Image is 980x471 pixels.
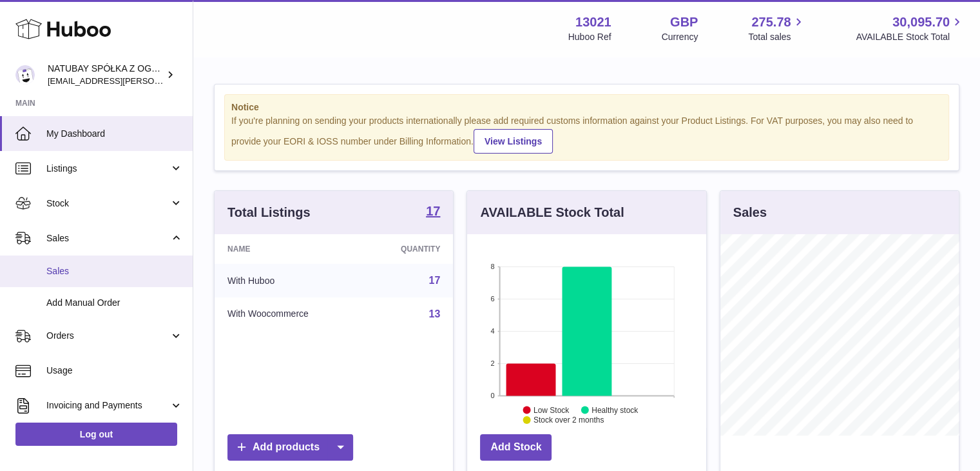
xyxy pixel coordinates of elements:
span: Sales [46,232,169,245]
span: 275.78 [751,14,791,31]
th: Name [215,234,363,264]
text: 0 [491,392,495,399]
td: With Huboo [215,264,363,297]
a: View Listings [474,129,553,154]
strong: 17 [426,205,440,217]
a: 30,095.70 AVAILABLE Stock Total [856,14,965,43]
span: Total sales [748,31,805,43]
a: 17 [426,205,440,220]
span: Stock [46,197,169,210]
span: Sales [46,265,183,277]
text: 6 [491,295,495,303]
div: Currency [662,31,698,43]
text: 4 [491,327,495,335]
text: Stock over 2 months [533,416,604,425]
span: Add Manual Order [46,297,183,309]
div: Huboo Ref [568,31,611,43]
span: Orders [46,330,169,342]
h3: Total Listings [227,204,311,221]
span: 30,095.70 [892,14,950,31]
th: Quantity [363,234,454,264]
a: 17 [429,275,441,286]
span: Listings [46,163,169,175]
a: Log out [15,423,177,446]
div: NATUBAY SPÓŁKA Z OGRANICZONĄ ODPOWIEDZIALNOŚCIĄ [48,63,164,87]
text: Low Stock [533,405,570,414]
div: If you're planning on sending your products internationally please add required customs informati... [231,115,942,154]
h3: AVAILABLE Stock Total [480,204,624,221]
span: AVAILABLE Stock Total [856,31,965,43]
a: 275.78 Total sales [748,14,805,43]
img: kacper.antkowski@natubay.pl [15,65,35,85]
strong: 13021 [575,14,611,31]
strong: Notice [231,101,942,114]
strong: GBP [670,14,698,31]
text: 2 [491,359,495,367]
span: Invoicing and Payments [46,399,169,412]
span: [EMAIL_ADDRESS][PERSON_NAME][DOMAIN_NAME] [48,75,258,86]
a: Add Stock [480,434,552,461]
text: 8 [491,263,495,270]
td: With Woocommerce [215,297,363,331]
a: 13 [429,308,441,319]
h3: Sales [733,204,767,221]
span: My Dashboard [46,128,183,140]
text: Healthy stock [591,405,639,414]
span: Usage [46,365,183,377]
a: Add products [227,434,353,461]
